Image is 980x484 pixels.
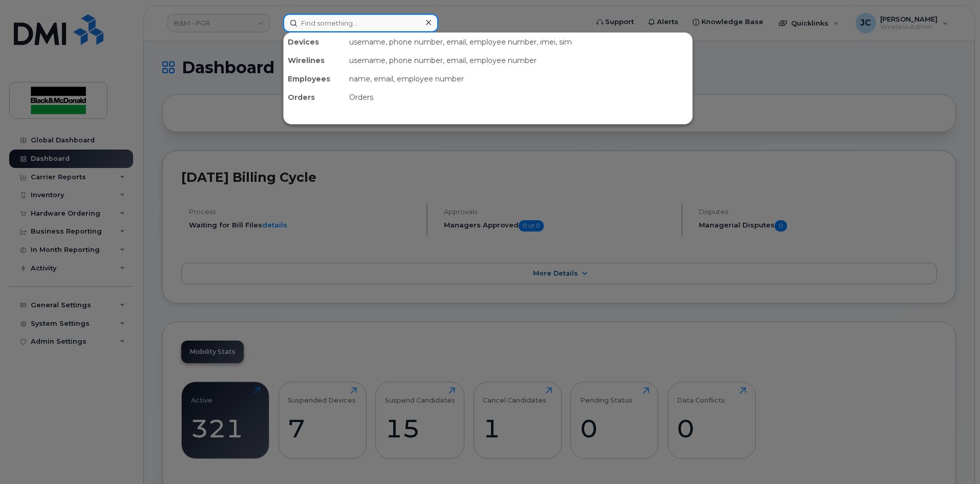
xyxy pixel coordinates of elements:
div: Orders [284,88,345,107]
div: Orders [345,88,692,107]
div: Devices [284,33,345,51]
div: name, email, employee number [345,70,692,88]
div: Wirelines [284,51,345,70]
div: username, phone number, email, employee number, imei, sim [345,33,692,51]
div: Employees [284,70,345,88]
div: username, phone number, email, employee number [345,51,692,70]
